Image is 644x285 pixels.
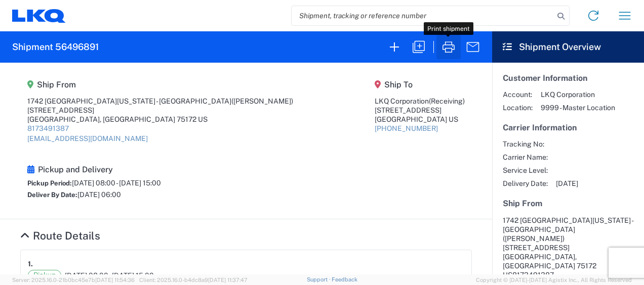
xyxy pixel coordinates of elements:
[27,115,293,124] div: [GEOGRAPHIC_DATA], [GEOGRAPHIC_DATA] 75172 US
[503,216,633,279] address: [GEOGRAPHIC_DATA], [GEOGRAPHIC_DATA] 75172 US
[307,276,332,282] a: Support
[28,270,61,281] span: Pickup
[20,229,100,242] a: Hide Details
[541,90,615,99] span: LKQ Corporation
[12,41,99,53] h2: Shipment 56496891
[292,6,554,25] input: Shipment, tracking or reference number
[27,106,293,115] div: [STREET_ADDRESS]
[72,179,161,187] span: [DATE] 08:00 - [DATE] 15:00
[541,103,615,112] span: 9999 - Master Location
[208,277,248,283] span: [DATE] 11:37:47
[503,90,533,99] span: Account:
[375,97,465,106] div: LKQ Corporation
[12,277,135,283] span: Server: 2025.16.0-21b0bc45e7b
[27,191,77,199] span: Deliver By Date:
[503,123,633,132] h5: Carrier Information
[503,234,565,243] span: ([PERSON_NAME])
[375,106,465,115] div: [STREET_ADDRESS]
[139,277,248,283] span: Client: 2025.16.0-b4dc8a9
[503,73,633,83] h5: Customer Information
[492,31,644,63] header: Shipment Overview
[503,244,570,252] span: [STREET_ADDRESS]
[375,124,438,132] a: [PHONE_NUMBER]
[27,124,69,132] a: 8173491387
[503,166,548,175] span: Service Level:
[95,277,135,283] span: [DATE] 11:54:36
[503,216,633,233] span: 1742 [GEOGRAPHIC_DATA][US_STATE] - [GEOGRAPHIC_DATA]
[27,179,72,187] span: Pickup Period:
[503,179,548,188] span: Delivery Date:
[27,165,161,174] h5: Pickup and Delivery
[77,191,121,199] span: [DATE] 06:00
[503,139,548,149] span: Tracking No:
[332,276,357,282] a: Feedback
[28,257,33,270] strong: 1.
[27,80,293,89] h5: Ship From
[503,199,633,208] h5: Ship From
[65,271,154,280] span: [DATE] 08:00 - [DATE] 15:00
[27,134,148,142] a: [EMAIL_ADDRESS][DOMAIN_NAME]
[476,275,632,284] span: Copyright © [DATE]-[DATE] Agistix Inc., All Rights Reserved
[375,115,465,124] div: [GEOGRAPHIC_DATA] US
[429,97,465,105] span: (Receiving)
[512,271,554,279] span: 8173491387
[375,80,465,89] h5: Ship To
[27,97,293,106] div: 1742 [GEOGRAPHIC_DATA][US_STATE] - [GEOGRAPHIC_DATA]
[556,179,578,188] span: [DATE]
[231,97,293,105] span: ([PERSON_NAME])
[503,153,548,162] span: Carrier Name:
[503,103,533,112] span: Location:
